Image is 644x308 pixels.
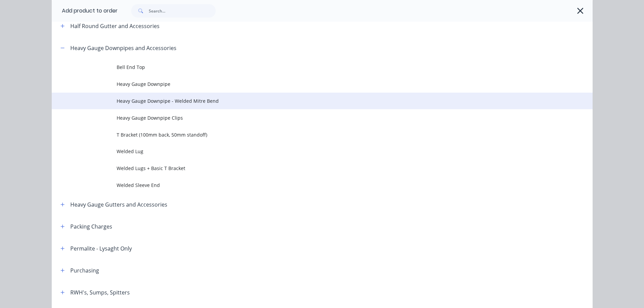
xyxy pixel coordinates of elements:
div: Heavy Gauge Downpipes and Accessories [70,44,176,52]
span: Heavy Gauge Downpipe [117,80,497,88]
div: Permalite - Lysaght Only [70,244,132,253]
div: RWH's, Sumps, Spitters [70,288,130,297]
div: Packing Charges [70,222,112,231]
span: Heavy Gauge Downpipe - Welded Mitre Bend [117,97,497,104]
div: Purchasing [70,266,99,275]
span: Welded Sleeve End [117,182,497,189]
span: Bell End Top [117,64,497,71]
span: Welded Lugs + Basic T Bracket [117,165,497,172]
span: Heavy Gauge Downpipe Clips [117,114,497,121]
span: Welded Lug [117,148,497,155]
div: Half Round Gutter and Accessories [70,22,160,30]
input: Search... [149,4,216,18]
span: T Bracket (100mm back, 50mm standoff) [117,131,497,138]
div: Heavy Gauge Gutters and Accessories [70,200,167,209]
